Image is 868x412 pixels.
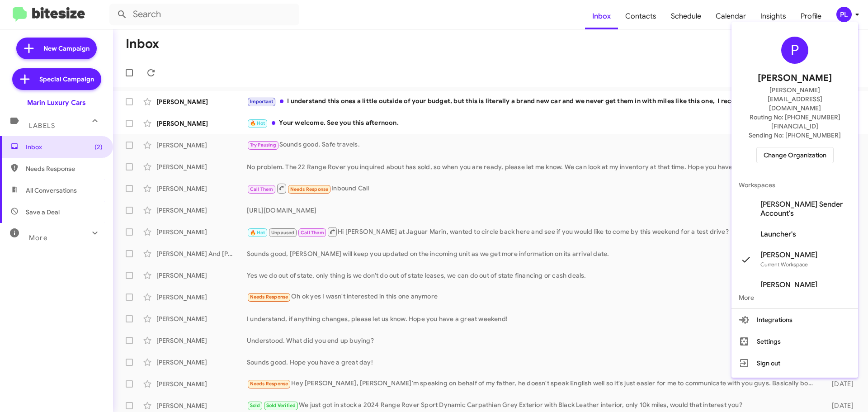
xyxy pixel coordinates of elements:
span: Sending No: [PHONE_NUMBER] [749,131,841,140]
span: Routing No: [PHONE_NUMBER][FINANCIAL_ID] [742,113,847,131]
button: Integrations [731,309,858,331]
span: Workspaces [731,174,858,196]
span: [PERSON_NAME] Sender Account's [760,200,851,218]
span: Current Workspace [760,261,808,268]
span: [PERSON_NAME] [758,71,832,85]
div: P [781,37,808,64]
span: [PERSON_NAME] [760,280,817,289]
span: Launcher's [760,230,796,239]
button: Sign out [731,352,858,374]
span: [PERSON_NAME][EMAIL_ADDRESS][DOMAIN_NAME] [742,85,847,113]
span: More [731,287,858,308]
button: Change Organization [756,147,834,163]
span: Change Organization [764,147,826,163]
button: Settings [731,331,858,352]
span: [PERSON_NAME] [760,251,817,260]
